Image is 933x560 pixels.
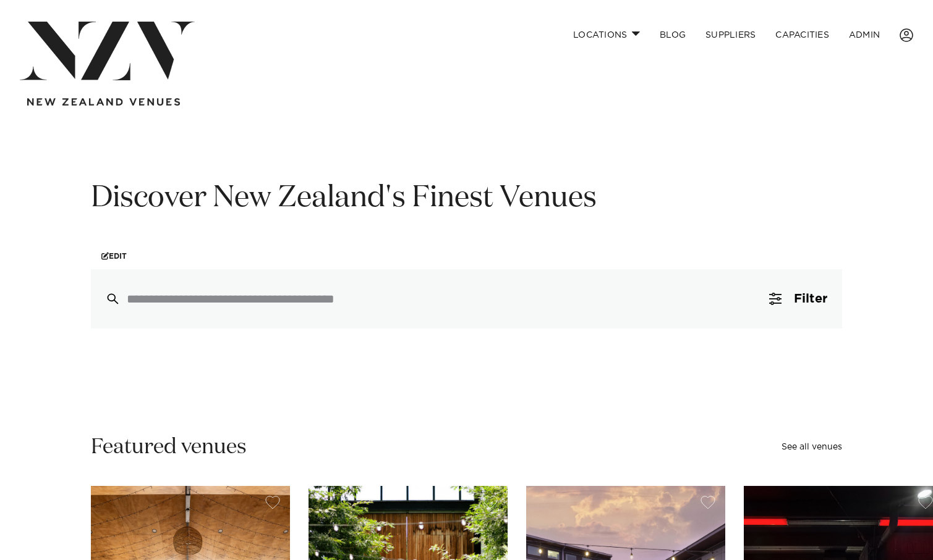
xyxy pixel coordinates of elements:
a: Capacities [765,22,839,48]
h1: Discover New Zealand's Finest Venues [91,179,842,218]
img: new-zealand-venues-text.png [27,98,180,106]
a: ADMIN [839,22,890,48]
img: nzv-logo.png [20,22,195,80]
a: Edit [91,243,137,269]
h2: Featured venues [91,433,247,461]
a: SUPPLIERS [696,22,765,48]
button: Filter [754,269,842,328]
a: Locations [563,22,650,48]
a: BLOG [650,22,696,48]
a: See all venues [782,443,842,451]
span: Filter [794,293,827,305]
